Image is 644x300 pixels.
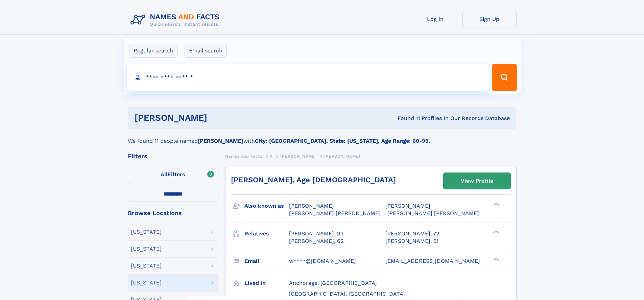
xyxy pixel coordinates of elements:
[461,173,493,189] div: View Profile
[280,154,316,159] span: [PERSON_NAME]
[128,167,218,183] label: Filters
[492,230,500,234] div: ❯
[270,154,273,159] span: A
[161,171,168,178] span: All
[244,255,289,267] h3: Email
[135,114,303,122] h1: [PERSON_NAME]
[324,154,360,159] span: [PERSON_NAME]
[492,202,500,207] div: ❯
[289,230,343,237] a: [PERSON_NAME], 93
[129,44,177,58] label: Regular search
[128,129,517,145] div: We found 11 people named with .
[385,230,439,237] a: [PERSON_NAME], 72
[131,246,162,252] div: [US_STATE]
[492,64,517,91] button: Search Button
[385,258,480,264] span: [EMAIL_ADDRESS][DOMAIN_NAME]
[289,291,405,297] span: [GEOGRAPHIC_DATA], [GEOGRAPHIC_DATA]
[289,280,377,286] span: Anchorage, [GEOGRAPHIC_DATA]
[128,11,225,29] img: Logo Names and Facts
[225,152,262,160] a: Names and Facts
[128,210,218,216] div: Browse Locations
[255,138,429,144] b: City: [GEOGRAPHIC_DATA], State: [US_STATE], Age Range: 60-99
[289,237,343,245] a: [PERSON_NAME], 62
[408,11,462,27] a: Log In
[289,210,381,216] span: [PERSON_NAME] [PERSON_NAME]
[444,173,510,189] a: View Profile
[462,11,517,27] a: Sign Up
[131,263,162,269] div: [US_STATE]
[302,115,510,122] div: Found 11 Profiles In Our Records Database
[185,44,227,58] label: Email search
[231,176,396,184] a: [PERSON_NAME], Age [DEMOGRAPHIC_DATA]
[244,228,289,239] h3: Relatives
[492,257,500,261] div: ❯
[289,203,334,209] span: [PERSON_NAME]
[385,203,430,209] span: [PERSON_NAME]
[131,229,162,235] div: [US_STATE]
[270,152,273,160] a: A
[385,237,438,245] a: [PERSON_NAME], 51
[127,64,489,91] input: search input
[244,200,289,212] h3: Also known as
[280,152,316,160] a: [PERSON_NAME]
[244,277,289,289] h3: Lived in
[131,280,162,285] div: [US_STATE]
[198,138,243,144] b: [PERSON_NAME]
[128,153,218,159] div: Filters
[387,210,479,216] span: [PERSON_NAME] [PERSON_NAME]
